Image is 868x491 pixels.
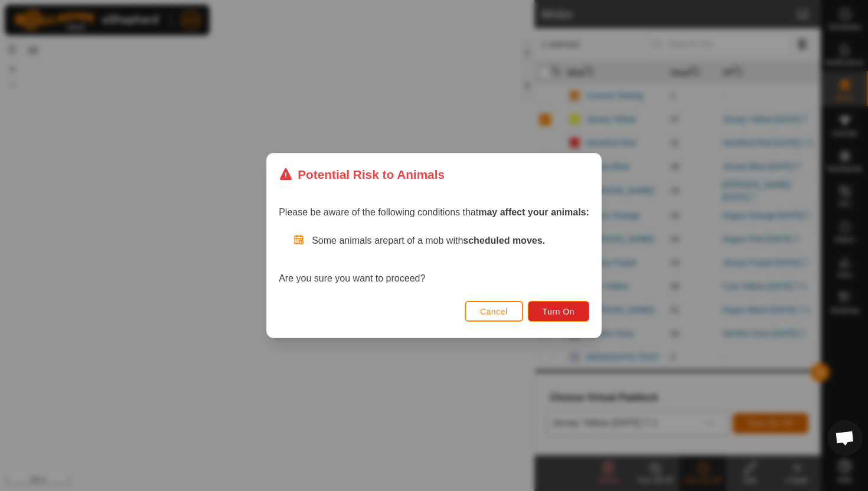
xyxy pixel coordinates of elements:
strong: scheduled moves. [463,235,545,245]
div: Are you sure you want to proceed? [279,234,589,286]
div: Open chat [827,420,863,456]
button: Cancel [465,301,523,322]
div: Potential Risk to Animals [279,165,445,184]
span: part of a mob with [388,235,545,245]
span: Turn On [543,307,575,316]
p: Some animals are [312,234,589,248]
button: Turn On [528,301,589,322]
strong: may affect your animals: [478,207,589,217]
span: Cancel [480,307,508,316]
span: Please be aware of the following conditions that [279,207,589,217]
